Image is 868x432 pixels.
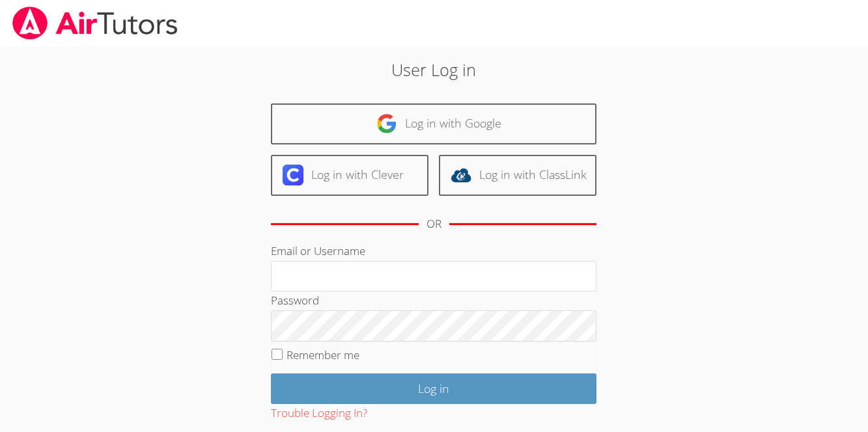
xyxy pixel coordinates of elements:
label: Email or Username [271,243,365,258]
img: google-logo-50288ca7cdecda66e5e0955fdab243c47b7ad437acaf1139b6f446037453330a.svg [376,113,397,134]
img: clever-logo-6eab21bc6e7a338710f1a6ff85c0baf02591cd810cc4098c63d3a4b26e2feb20.svg [283,165,303,185]
label: Remember me [287,347,359,362]
label: Password [271,293,319,308]
img: classlink-logo-d6bb404cc1216ec64c9a2012d9dc4662098be43eaf13dc465df04b49fa7ab582.svg [451,165,471,185]
input: Log in [271,373,596,404]
a: Log in with Google [271,103,596,144]
a: Log in with ClassLink [439,155,596,196]
a: Log in with Clever [271,155,428,196]
img: airtutors_banner-c4298cdbf04f3fff15de1276eac7730deb9818008684d7c2e4769d2f7ddbe033.png [11,7,179,40]
h2: User Log in [200,57,669,82]
button: Trouble Logging In? [271,404,367,423]
div: OR [427,215,441,234]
